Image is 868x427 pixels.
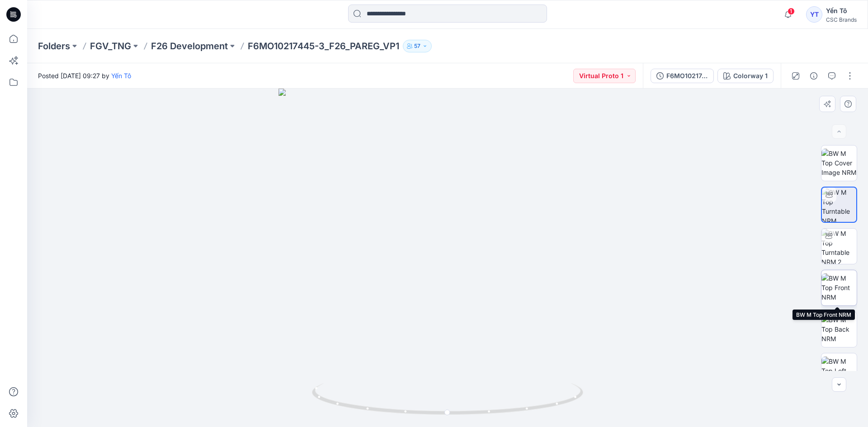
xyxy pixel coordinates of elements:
a: F26 Development [151,40,228,52]
button: 57 [403,40,432,52]
img: BW M Top Turntable NRM 2 [821,229,857,264]
div: Colorway 1 [733,71,768,81]
img: BW M Top Front NRM [821,273,857,302]
span: 1 [788,8,795,15]
a: Yến Tô [111,72,131,80]
img: BW M Top Cover Image NRM [821,149,857,177]
div: F6MO10217445-3_F26_PAREG_VP1 [666,71,708,81]
a: Folders [38,40,70,52]
button: Details [807,69,821,83]
div: YT [806,6,822,23]
span: Posted [DATE] 09:27 by [38,71,131,80]
p: 57 [414,41,420,51]
img: BW M Top Left NRM [821,357,857,385]
p: F6MO10217445-3_F26_PAREG_VP1 [248,40,399,52]
a: FGV_TNG [90,40,131,52]
div: CSC Brands [826,16,857,23]
img: BW M Top Turntable NRM [822,188,856,222]
img: BW M Top Back NRM [821,315,857,343]
div: Yến Tô [826,5,857,16]
button: Colorway 1 [717,69,774,83]
button: F6MO10217445-3_F26_PAREG_VP1 [651,69,714,83]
